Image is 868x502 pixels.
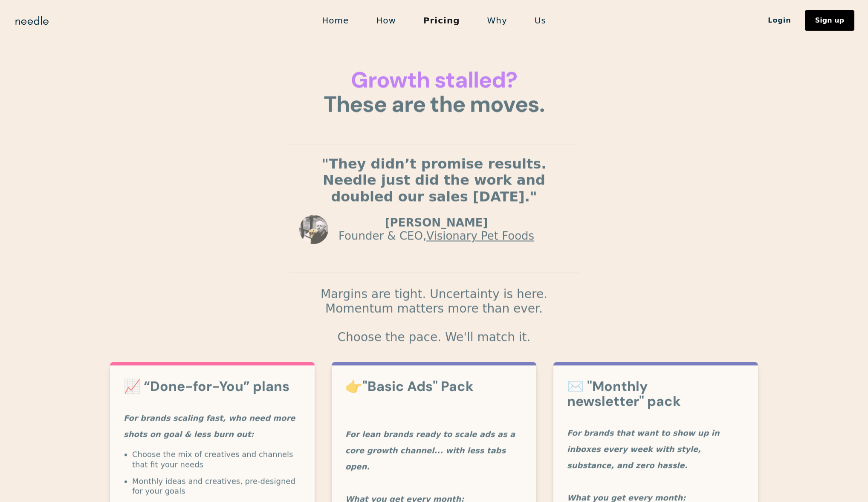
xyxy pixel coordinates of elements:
[521,12,560,29] a: Us
[289,68,579,116] h1: These are the moves.
[754,13,805,28] a: Login
[567,379,744,409] h3: ✉️ "Monthly newsletter" pack
[426,230,534,242] a: Visionary Pet Foods
[339,230,534,243] p: Founder & CEO,
[474,12,521,29] a: Why
[124,379,301,394] h3: 📈 “Done-for-You” plans
[410,12,474,29] a: Pricing
[308,12,362,29] a: Home
[132,476,301,496] li: Monthly ideas and creatives, pre-designed for your goals
[362,12,410,29] a: How
[351,65,517,94] span: Growth stalled?
[805,10,854,31] a: Sign up
[815,17,844,24] div: Sign up
[345,377,474,395] strong: 👉"Basic Ads" Pack
[322,156,547,205] strong: "They didn’t promise results. Needle just did the work and doubled our sales [DATE]."
[339,216,534,230] p: [PERSON_NAME]
[132,450,301,470] li: Choose the mix of creatives and channels that fit your needs
[289,287,579,344] p: Margins are tight. Uncertainty is here. Momentum matters more than ever. Choose the pace. We'll m...
[124,414,295,439] em: For brands scaling fast, who need more shots on goal & less burn out:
